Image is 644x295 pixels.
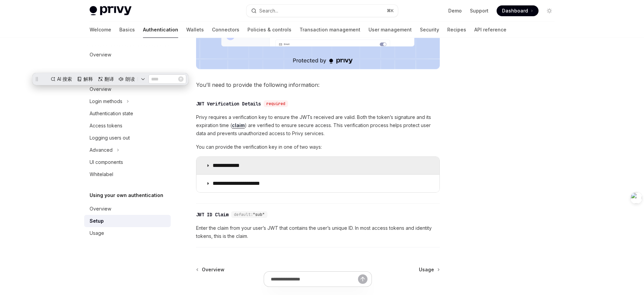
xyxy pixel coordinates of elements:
[447,22,466,38] a: Recipes
[90,217,104,225] div: Setup
[387,8,394,14] span: ⌘ K
[84,120,171,132] a: Access tokens
[84,49,171,61] a: Overview
[84,215,171,227] a: Setup
[497,5,539,16] a: Dashboard
[419,266,434,273] span: Usage
[300,22,360,38] a: Transaction management
[186,22,204,38] a: Wallets
[358,274,367,284] button: Send message
[196,113,440,138] span: Privy requires a verification key to ensure the JWTs received are valid. Both the token’s signatu...
[90,170,113,178] div: Whitelabel
[90,191,163,199] h5: Using your own authentication
[90,51,111,59] div: Overview
[90,109,133,118] div: Authentication state
[259,7,278,15] div: Search...
[84,107,171,120] a: Authentication state
[212,22,239,38] a: Connectors
[119,22,135,38] a: Basics
[196,143,440,151] span: You can provide the verification key in one of two ways:
[90,146,113,154] div: Advanced
[196,100,261,107] div: JWT Verification Details
[202,266,224,273] span: Overview
[90,122,122,130] div: Access tokens
[448,7,462,14] a: Demo
[84,156,171,168] a: UI components
[253,212,265,217] span: "sub"
[90,97,122,105] div: Login methods
[470,7,488,14] a: Support
[90,229,104,237] div: Usage
[474,22,506,38] a: API reference
[197,266,224,273] a: Overview
[84,168,171,180] a: Whitelabel
[419,266,439,273] a: Usage
[90,205,111,213] div: Overview
[232,122,245,128] a: claim
[90,6,132,16] img: light logo
[247,22,291,38] a: Policies & controls
[368,22,412,38] a: User management
[90,72,153,80] h5: Using Privy authentication
[90,85,111,93] div: Overview
[90,22,111,38] a: Welcome
[544,5,555,16] button: Toggle dark mode
[84,227,171,239] a: Usage
[90,134,130,142] div: Logging users out
[84,203,171,215] a: Overview
[420,22,439,38] a: Security
[502,7,528,14] span: Dashboard
[246,5,398,17] button: Search...⌘K
[234,212,253,217] span: default:
[196,224,440,240] span: Enter the claim from your user’s JWT that contains the user’s unique ID. In most access tokens an...
[196,80,440,90] span: You’ll need to provide the following information:
[143,22,178,38] a: Authentication
[264,100,288,107] div: required
[196,211,229,218] div: JWT ID Claim
[84,83,171,95] a: Overview
[84,132,171,144] a: Logging users out
[90,158,123,166] div: UI components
